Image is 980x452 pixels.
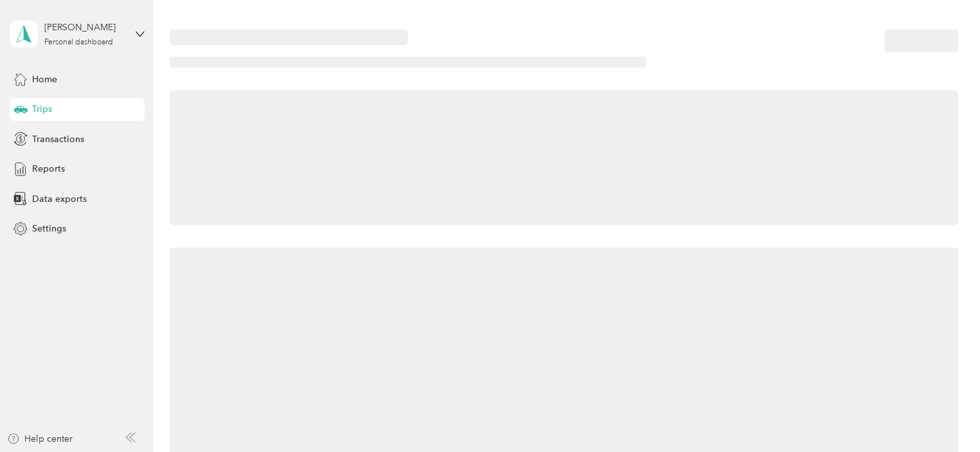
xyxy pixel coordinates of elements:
span: Reports [32,162,65,176]
span: Home [32,73,57,86]
span: Data exports [32,192,87,206]
div: Personal dashboard [44,39,113,46]
span: Transactions [32,132,84,146]
span: Settings [32,222,66,235]
span: Trips [32,102,52,116]
button: Help center [7,432,73,446]
iframe: Everlance-gr Chat Button Frame [908,380,980,452]
div: [PERSON_NAME] [44,21,125,34]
